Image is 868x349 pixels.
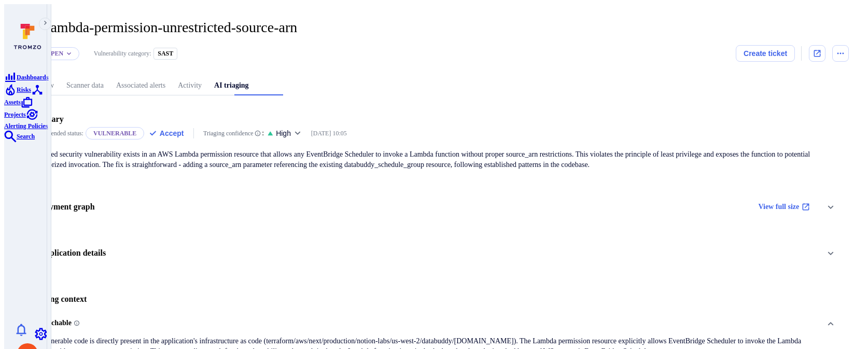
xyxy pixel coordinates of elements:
a: Alerting Policies [4,109,48,130]
span: aws-lambda-permission-unrestricted-source-arn [19,19,297,35]
h2: Triaging context [29,294,87,304]
svg: AI Triaging Agent self-evaluates the confidence behind recommended status based on the depth and ... [255,128,261,138]
a: Risks [4,85,31,93]
h2: Application details [29,248,106,258]
a: AI triaging [208,76,255,95]
span: Reachable [29,315,817,331]
span: Assets [4,99,21,106]
button: High [276,128,301,139]
a: Associated alerts [110,76,172,95]
div: Expand [19,235,849,272]
span: Triaging confidence [203,128,254,138]
a: Dashboards [4,72,48,81]
svg: Indicates if a vulnerability code, component, function or a library can actually be reached or in... [74,320,80,326]
button: Notifications [8,322,34,338]
i: Expand navigation menu [42,20,49,28]
div: Vulnerability tabs [19,76,849,95]
p: Vulnerable [86,127,144,140]
span: Search [17,133,35,140]
div: Open original issue [809,45,825,62]
a: Scanner data [60,76,110,95]
button: Create ticket [736,45,794,62]
div: : [203,128,264,138]
button: Options menu [832,45,849,62]
span: Recommended status: [29,130,83,137]
button: Expand navigation menu [39,18,51,30]
a: Activity [172,76,208,95]
span: Risks [17,86,31,93]
button: Open [46,49,63,58]
a: Settings [35,329,47,338]
a: View full size [751,193,817,219]
h2: Summary [29,114,64,124]
div: SAST [153,48,177,60]
div: Expand [19,189,849,226]
h2: Deployment graph [29,202,95,212]
button: Expand dropdown [66,50,72,57]
span: Dashboards [17,74,48,81]
span: Vulnerability category: [94,50,151,58]
span: Alerting Policies [4,122,48,130]
p: A verified security vulnerability exists in an AWS Lambda permission resource that allows any Eve... [29,149,839,170]
span: Projects [4,111,26,118]
button: Accept [149,128,184,138]
a: Search [4,131,35,140]
span: High [276,128,291,138]
span: Only visible to Tromzo users [311,130,347,137]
